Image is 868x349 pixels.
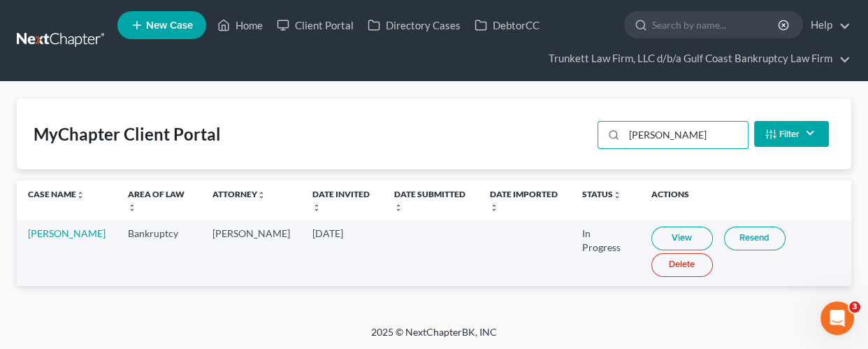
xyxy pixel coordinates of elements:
[257,191,266,199] i: unfold_more
[582,189,621,199] a: Statusunfold_more
[624,122,748,148] input: Search...
[640,180,851,220] th: Actions
[361,13,468,38] a: Directory Cases
[542,46,851,71] a: Trunkett Law Firm, LLC d/b/a Gulf Coast Bankruptcy Law Firm
[651,227,713,250] a: View
[128,204,136,212] i: unfold_more
[210,13,270,38] a: Home
[201,220,301,285] td: [PERSON_NAME]
[394,189,465,211] a: Date Submittedunfold_more
[28,189,85,199] a: Case Nameunfold_more
[128,189,185,211] a: Area of Lawunfold_more
[849,301,860,313] span: 3
[312,189,370,211] a: Date Invitedunfold_more
[212,189,266,199] a: Attorneyunfold_more
[28,227,106,239] a: [PERSON_NAME]
[571,220,640,285] td: In Progress
[394,204,403,212] i: unfold_more
[312,227,343,239] span: [DATE]
[724,227,786,250] a: Resend
[76,191,85,199] i: unfold_more
[490,189,558,211] a: Date Importedunfold_more
[270,13,361,38] a: Client Portal
[146,20,193,31] span: New Case
[613,191,621,199] i: unfold_more
[117,220,201,285] td: Bankruptcy
[312,204,321,212] i: unfold_more
[820,301,854,335] iframe: Intercom live chat
[651,253,713,277] a: Delete
[34,123,221,145] div: MyChapter Client Portal
[754,121,829,147] button: Filter
[468,13,547,38] a: DebtorCC
[804,13,851,38] a: Help
[652,12,780,38] input: Search by name...
[490,204,498,212] i: unfold_more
